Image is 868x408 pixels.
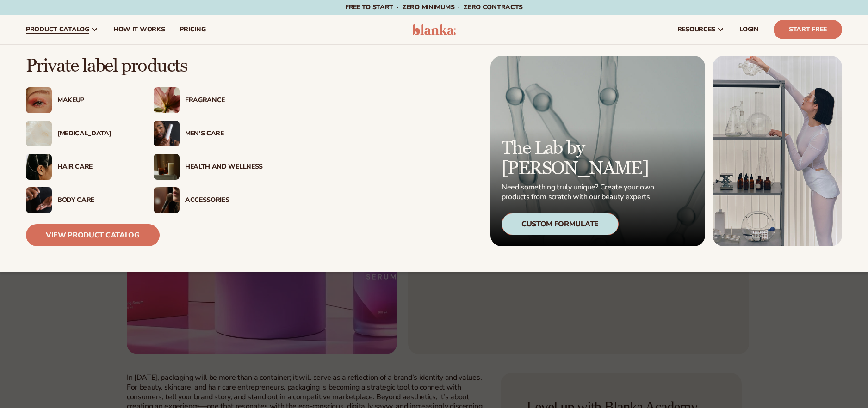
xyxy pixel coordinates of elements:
span: pricing [180,26,205,33]
a: Pink blooming flower. Fragrance [154,87,263,113]
p: The Lab by [PERSON_NAME] [502,138,657,179]
a: Female with glitter eye makeup. Makeup [26,87,135,113]
a: product catalog [19,15,106,44]
a: Candles and incense on table. Health And Wellness [154,154,263,180]
p: Need something truly unique? Create your own products from scratch with our beauty experts. [502,183,657,202]
a: How It Works [106,15,173,44]
img: Male holding moisturizer bottle. [154,121,180,146]
a: Male hand applying moisturizer. Body Care [26,187,135,213]
div: Fragrance [185,97,263,104]
img: Candles and incense on table. [154,154,180,180]
p: Private label products [26,56,263,76]
img: Female hair pulled back with clips. [26,154,52,180]
span: LOGIN [739,26,759,33]
span: product catalog [26,26,89,33]
div: Men’s Care [185,130,263,138]
img: Male hand applying moisturizer. [26,187,52,213]
div: Health And Wellness [185,163,263,171]
a: Cream moisturizer swatch. [MEDICAL_DATA] [26,121,135,146]
a: Female hair pulled back with clips. Hair Care [26,154,135,180]
a: resources [670,15,732,44]
img: Female with glitter eye makeup. [26,87,52,113]
img: Pink blooming flower. [154,87,180,113]
div: Makeup [57,97,135,104]
a: View Product Catalog [26,224,160,246]
a: Female with makeup brush. Accessories [154,187,263,213]
img: Cream moisturizer swatch. [26,121,52,146]
div: [MEDICAL_DATA] [57,130,135,138]
a: LOGIN [732,15,766,44]
a: Male holding moisturizer bottle. Men’s Care [154,121,263,146]
div: Accessories [185,196,263,204]
div: Hair Care [57,163,135,171]
a: pricing [172,15,213,44]
div: Body Care [57,196,135,204]
span: Free to start · ZERO minimums · ZERO contracts [345,3,523,12]
img: logo [412,24,456,35]
a: Microscopic product formula. The Lab by [PERSON_NAME] Need something truly unique? Create your ow... [490,56,705,246]
img: Female with makeup brush. [154,187,180,213]
a: Start Free [774,20,842,39]
span: How It Works [113,26,165,33]
div: Custom Formulate [502,213,619,235]
img: Female in lab with equipment. [713,56,842,246]
span: resources [677,26,715,33]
